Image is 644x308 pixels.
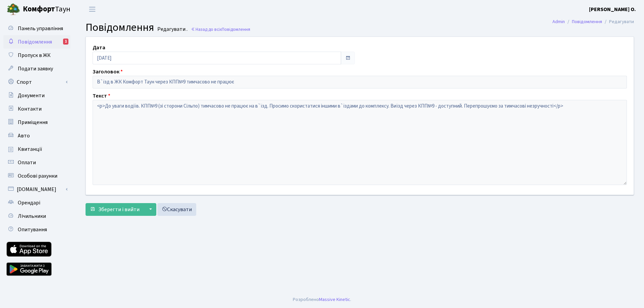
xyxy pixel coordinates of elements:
[589,5,636,13] a: [PERSON_NAME] О.
[18,25,63,32] span: Панель управління
[3,22,70,35] a: Панель управління
[18,119,48,126] span: Приміщення
[3,196,70,209] a: Орендарі
[293,296,351,303] div: Розроблено .
[3,129,70,142] a: Авто
[18,172,57,180] span: Особові рахунки
[7,3,20,16] img: logo.png
[18,105,42,113] span: Контакти
[84,4,101,15] button: Переключити навігацію
[319,296,350,303] a: Massive Kinetic
[23,4,70,15] span: Таун
[3,183,70,196] a: [DOMAIN_NAME]
[98,206,140,213] span: Зберегти і вийти
[602,18,634,25] li: Редагувати
[93,68,123,76] label: Заголовок
[23,4,55,14] b: Комфорт
[572,18,602,25] a: Повідомлення
[3,75,70,89] a: Спорт
[18,52,51,59] span: Пропуск в ЖК
[3,223,70,236] a: Опитування
[3,169,70,183] a: Особові рахунки
[18,159,36,166] span: Оплати
[93,92,110,100] label: Текст
[18,212,46,220] span: Лічильники
[63,39,68,45] div: 1
[552,18,565,25] a: Admin
[3,62,70,75] a: Подати заявку
[156,26,187,33] small: Редагувати .
[222,26,250,33] span: Повідомлення
[589,6,636,13] b: [PERSON_NAME] О.
[18,132,30,139] span: Авто
[191,26,250,33] a: Назад до всіхПовідомлення
[3,89,70,102] a: Документи
[3,156,70,169] a: Оплати
[86,203,144,216] button: Зберегти і вийти
[18,92,45,99] span: Документи
[157,203,196,216] a: Скасувати
[3,49,70,62] a: Пропуск в ЖК
[18,38,52,46] span: Повідомлення
[18,145,42,153] span: Квитанції
[3,209,70,223] a: Лічильники
[3,35,70,49] a: Повідомлення1
[3,116,70,129] a: Приміщення
[86,20,154,35] span: Повідомлення
[93,100,627,185] textarea: <p>До уваги водіїв. КПП№9 (зі сторони Сільпо) тимчасово не працює на в`їзд. Просимо скористатися ...
[3,102,70,116] a: Контакти
[3,142,70,156] a: Квитанції
[542,15,644,29] nav: breadcrumb
[18,65,53,72] span: Подати заявку
[18,226,47,233] span: Опитування
[93,44,105,52] label: Дата
[18,199,40,206] span: Орендарі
